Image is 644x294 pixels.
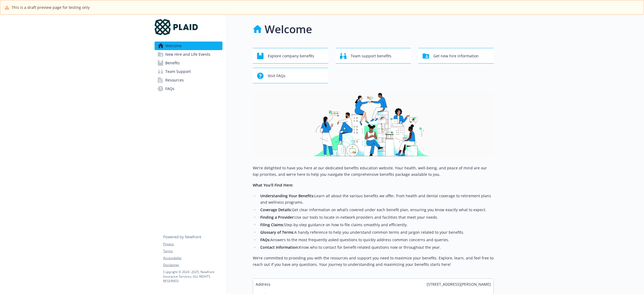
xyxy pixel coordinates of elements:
a: FAQs [155,84,222,93]
span: Resources [165,76,184,84]
a: Resources [155,76,222,84]
li: Step-by-step guidance on how to file claims smoothly and efficiently. [259,222,494,228]
a: Welcome [155,42,222,50]
strong: FAQs: [260,237,270,242]
li: Learn all about the various benefits we offer, from health and dental coverage to retirement plan... [259,193,494,206]
strong: What You’ll Find Here: [253,183,293,188]
li: A handy reference to help you understand common terms and jargon related to your benefits. [259,229,494,236]
button: Team support benefits [336,48,411,64]
li: Know who to contact for benefit-related questions now or throughout the year. [259,244,494,251]
p: Copyright © 2024 - 2025 , Newfront Insurance Services, ALL RIGHTS RESERVED [163,270,222,283]
span: Team support benefits [351,51,391,61]
span: Team Support [165,67,191,76]
span: Get new hire information [433,51,479,61]
a: Accessibility [163,256,222,260]
span: This is a draft preview page for testing only [12,5,90,10]
strong: Understanding Your Benefits: [260,193,314,198]
strong: Filing Claims: [260,222,284,227]
h1: Welcome [265,21,312,37]
strong: Coverage Details: [260,207,292,212]
span: Visit FAQs [268,71,286,81]
button: Visit FAQs [253,68,328,83]
strong: Contact Information: [260,245,299,250]
a: Benefits [155,59,222,67]
img: overview page banner [253,92,494,156]
p: We're delighted to have you here at our dedicated benefits education website. Your health, well-b... [253,165,494,178]
button: Get new hire information [418,48,494,64]
span: FAQs [165,84,174,93]
a: New Hire and Life Events [155,50,222,59]
li: Answers to the most frequently asked questions to quickly address common concerns and queries. [259,237,494,243]
li: Use our tools to locate in-network providers and facilities that meet your needs. [259,214,494,221]
span: Welcome [165,42,182,50]
span: Explore company benefits [268,51,314,61]
span: Benefits [165,59,180,67]
p: We’re committed to providing you with the resources and support you need to maximize your benefit... [253,255,494,268]
a: Disclaimer [163,263,222,267]
span: [STREET_ADDRESS][PERSON_NAME] [427,281,491,287]
button: Explore company benefits [253,48,328,64]
li: Get clear information on what’s covered under each benefit plan, ensuring you know exactly what t... [259,207,494,213]
a: Privacy [163,242,222,247]
a: Team Support [155,67,222,76]
strong: Glossary of Terms: [260,230,294,235]
strong: Finding a Provider: [260,215,295,220]
a: Terms [163,249,222,254]
span: New Hire and Life Events [165,50,210,59]
span: Address [256,281,270,287]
